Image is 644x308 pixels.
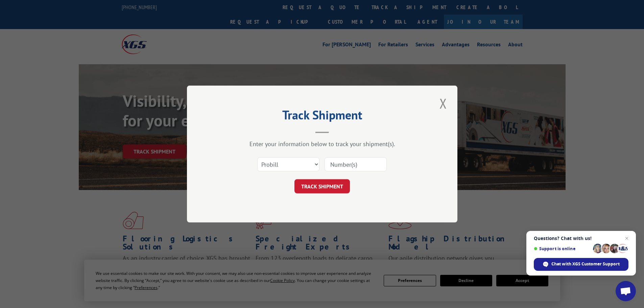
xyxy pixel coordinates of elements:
[294,179,350,193] button: TRACK SHIPMENT
[325,157,387,171] input: Number(s)
[534,246,591,251] span: Support is online
[534,236,628,241] span: Questions? Chat with us!
[221,140,424,148] div: Enter your information below to track your shipment(s).
[616,281,636,301] a: Open chat
[534,258,628,271] span: Chat with XGS Customer Support
[437,94,449,113] button: Close modal
[221,110,424,123] h2: Track Shipment
[551,261,620,267] span: Chat with XGS Customer Support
